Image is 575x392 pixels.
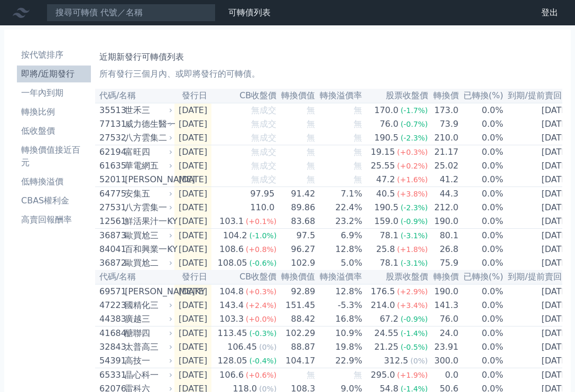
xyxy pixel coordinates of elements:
td: 76.0 [429,312,459,326]
td: [DATE] [504,145,574,160]
p: 所有發行三個月內、或即將發行的可轉債。 [99,68,558,80]
td: [DATE] [174,117,211,131]
th: 股票收盤價 [363,270,428,284]
td: 0.0% [459,117,504,131]
td: 88.87 [277,340,316,354]
div: 27531 [99,201,122,214]
span: 無成交 [251,161,276,171]
span: 無成交 [251,133,276,143]
div: 36872 [99,257,122,269]
div: 晶心科一 [125,369,170,381]
td: 23.2% [316,214,363,229]
div: 61635 [99,160,122,172]
span: 無 [307,119,315,129]
td: [DATE] [504,131,574,145]
div: 47.2 [374,173,397,186]
div: [PERSON_NAME] [125,173,170,186]
td: 25.02 [429,159,459,173]
div: 76.0 [377,118,401,130]
td: [DATE] [504,159,574,173]
td: [DATE] [504,312,574,326]
td: [DATE] [504,229,574,243]
span: (+2.4%) [246,301,276,310]
td: 12.8% [316,284,363,298]
span: (+0.0%) [246,315,276,323]
td: 0.0% [459,159,504,173]
span: 無成交 [251,105,276,115]
div: 44383 [99,313,122,325]
td: 75.9 [429,256,459,270]
td: 26.8 [429,242,459,256]
span: (-0.9%) [401,217,428,226]
td: [DATE] [174,103,211,117]
span: 無 [307,147,315,157]
div: 鮮活果汁一KY [125,215,170,228]
div: 295.0 [369,369,397,381]
td: 190.0 [429,214,459,229]
div: 62194 [99,146,122,158]
div: 104.2 [221,229,249,242]
td: 92.89 [277,284,316,298]
div: 176.5 [369,285,397,298]
th: 代碼/名稱 [95,89,174,103]
div: 歐買尬二 [125,257,170,269]
td: 23.91 [429,340,459,354]
div: 84041 [99,243,122,256]
div: 190.5 [372,132,401,144]
div: [PERSON_NAME]KY [125,285,170,298]
div: 八方雲集一 [125,201,170,214]
span: (-0.6%) [249,259,277,267]
div: 108.05 [216,257,249,269]
div: 太普高三 [125,341,170,353]
td: 7.1% [316,187,363,201]
td: 91.42 [277,187,316,201]
div: 113.45 [216,327,249,340]
div: 世禾三 [125,104,170,117]
div: 36873 [99,229,122,242]
a: 登出 [533,4,567,21]
span: (+1.9%) [397,371,428,379]
li: 轉換價值接近百元 [17,144,91,169]
td: 5.0% [316,256,363,270]
li: 一年內到期 [17,87,91,99]
span: 無成交 [251,119,276,129]
td: [DATE] [174,326,211,341]
td: [DATE] [504,326,574,341]
div: 12561 [99,215,122,228]
div: 25.8 [374,243,397,256]
th: 轉換溢價率 [316,270,363,284]
span: (+1.6%) [397,175,428,184]
td: [DATE] [504,214,574,229]
td: [DATE] [174,159,211,173]
div: 214.0 [369,299,397,312]
td: [DATE] [504,340,574,354]
td: [DATE] [504,173,574,187]
th: 轉換價值 [277,89,316,103]
a: 低轉換溢價 [17,173,91,190]
td: 0.0% [459,173,504,187]
td: 0.0% [459,103,504,117]
div: 安集五 [125,188,170,200]
div: 廣越三 [125,313,170,325]
a: 轉換比例 [17,104,91,120]
td: 22.4% [316,201,363,214]
div: 64775 [99,188,122,200]
div: 159.0 [372,215,401,228]
a: 按代號排序 [17,46,91,63]
td: 89.86 [277,201,316,214]
th: 到期/提前賣回日 [504,270,574,284]
td: 173.0 [429,103,459,117]
a: 轉換價值接近百元 [17,142,91,171]
td: [DATE] [174,284,211,298]
span: (+0.8%) [246,245,276,254]
td: 0.0% [459,354,504,368]
h1: 近期新發行可轉債列表 [99,51,558,63]
td: [DATE] [174,368,211,382]
td: [DATE] [174,145,211,160]
td: 0.0% [459,229,504,243]
span: (+2.9%) [397,287,428,296]
span: 無 [307,161,315,171]
td: [DATE] [174,187,211,201]
td: 88.42 [277,312,316,326]
td: 73.9 [429,117,459,131]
